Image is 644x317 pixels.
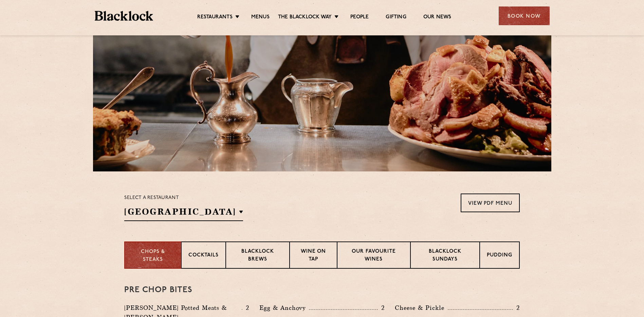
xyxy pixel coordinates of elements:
[350,14,369,21] a: People
[132,248,174,264] p: Chops & Steaks
[344,248,403,264] p: Our favourite wines
[251,14,270,21] a: Menus
[124,286,520,295] h3: Pre Chop Bites
[513,303,520,312] p: 2
[242,303,249,312] p: 2
[418,248,473,264] p: Blacklock Sundays
[259,303,309,313] p: Egg & Anchovy
[499,6,550,25] div: Book Now
[423,14,452,21] a: Our News
[386,14,406,21] a: Gifting
[378,303,385,312] p: 2
[278,14,332,21] a: The Blacklock Way
[197,14,233,21] a: Restaurants
[124,194,243,202] p: Select a restaurant
[233,248,282,264] p: Blacklock Brews
[95,11,153,21] img: BL_Textured_Logo-footer-cropped.svg
[461,194,520,212] a: View PDF Menu
[188,252,219,260] p: Cocktails
[124,206,243,221] h2: [GEOGRAPHIC_DATA]
[487,252,512,260] p: Pudding
[297,248,330,264] p: Wine on Tap
[395,303,448,313] p: Cheese & Pickle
